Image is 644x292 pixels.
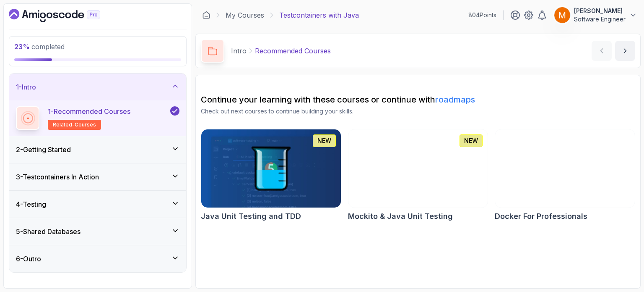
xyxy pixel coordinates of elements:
[468,11,496,19] p: 804 Points
[574,7,626,15] p: [PERSON_NAME]
[201,94,635,105] h2: Continue your learning with these courses or continue with
[592,41,612,61] button: previous content
[201,129,341,222] a: Java Unit Testing and TDD cardNEWJava Unit Testing and TDD
[48,106,130,116] p: 1 - Recommended Courses
[14,42,30,51] span: 23 %
[554,7,637,24] button: user profile image[PERSON_NAME]Software Engineer
[9,163,186,190] button: 3-Testcontainers In Action
[9,9,119,22] a: Dashboard
[231,46,247,56] p: Intro
[615,41,635,61] button: next content
[348,210,453,222] h2: Mockito & Java Unit Testing
[9,218,186,245] button: 5-Shared Databases
[348,129,488,208] img: Mockito & Java Unit Testing card
[16,82,36,92] h3: 1 - Intro
[201,210,301,222] h2: Java Unit Testing and TDD
[201,107,635,116] p: Check out next courses to continue building your skills.
[16,254,41,264] h3: 6 - Outro
[16,172,99,182] h3: 3 - Testcontainers In Action
[16,145,71,155] h3: 2 - Getting Started
[255,46,331,56] p: Recommended Courses
[14,42,65,51] span: completed
[9,245,186,272] button: 6-Outro
[9,74,186,100] button: 1-Intro
[464,137,478,145] p: NEW
[574,15,626,24] p: Software Engineer
[9,136,186,163] button: 2-Getting Started
[16,106,179,130] button: 1-Recommended Coursesrelated-courses
[554,7,570,23] img: user profile image
[495,210,587,222] h2: Docker For Professionals
[53,121,96,128] span: related-courses
[495,129,635,222] a: Docker For Professionals cardDocker For Professionals
[16,199,46,209] h3: 4 - Testing
[202,11,210,19] a: Dashboard
[279,10,359,20] p: Testcontainers with Java
[348,129,488,222] a: Mockito & Java Unit Testing cardNEWMockito & Java Unit Testing
[317,137,331,145] p: NEW
[16,226,80,237] h3: 5 - Shared Databases
[226,10,264,20] a: My Courses
[495,129,635,208] img: Docker For Professionals card
[201,129,341,208] img: Java Unit Testing and TDD card
[435,95,475,105] a: roadmaps
[9,191,186,218] button: 4-Testing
